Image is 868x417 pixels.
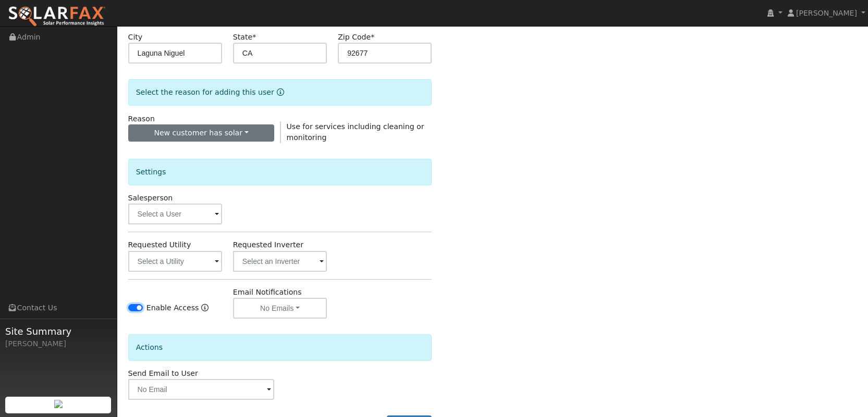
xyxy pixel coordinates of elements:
[233,298,327,319] button: No Emails
[233,251,327,272] input: Select an Inverter
[201,302,209,319] a: Enable Access
[128,32,143,43] label: City
[128,379,275,400] input: No Email
[146,302,199,313] label: Enable Access
[128,124,275,142] button: New customer has solar
[371,33,374,41] span: Required
[5,324,112,338] span: Site Summary
[8,6,106,28] img: SolarFax
[5,338,112,349] div: [PERSON_NAME]
[128,113,155,124] label: Reason
[128,79,432,106] div: Select the reason for adding this user
[338,32,374,43] label: Zip Code
[233,287,302,298] label: Email Notifications
[287,122,424,142] span: Use for services including cleaning or monitoring
[128,204,222,224] input: Select a User
[128,193,173,204] label: Salesperson
[54,400,63,408] img: retrieve
[233,32,256,43] label: State
[274,88,284,96] a: Reason for new user
[128,334,432,361] div: Actions
[128,251,222,272] input: Select a Utility
[128,368,198,379] label: Send Email to User
[252,33,256,41] span: Required
[128,239,191,250] label: Requested Utility
[233,239,303,250] label: Requested Inverter
[796,9,857,17] span: [PERSON_NAME]
[128,159,432,185] div: Settings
